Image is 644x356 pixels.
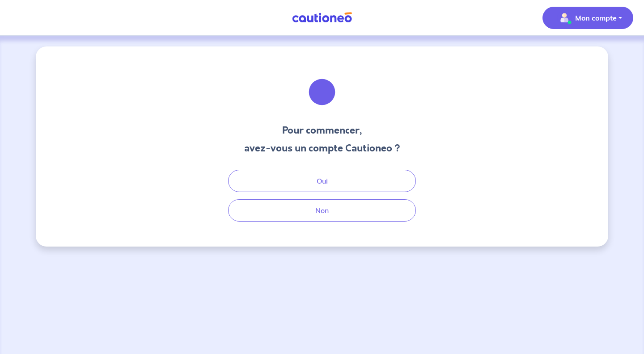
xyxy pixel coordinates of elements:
p: Mon compte [575,13,617,23]
img: illu_welcome.svg [298,68,346,116]
h3: avez-vous un compte Cautioneo ? [244,141,400,155]
h3: Pour commencer, [244,123,400,138]
button: Non [228,199,416,222]
button: illu_account_valid_menu.svgMon compte [542,7,633,29]
img: illu_account_valid_menu.svg [557,11,572,25]
button: Oui [228,170,416,192]
img: Cautioneo [288,12,356,23]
